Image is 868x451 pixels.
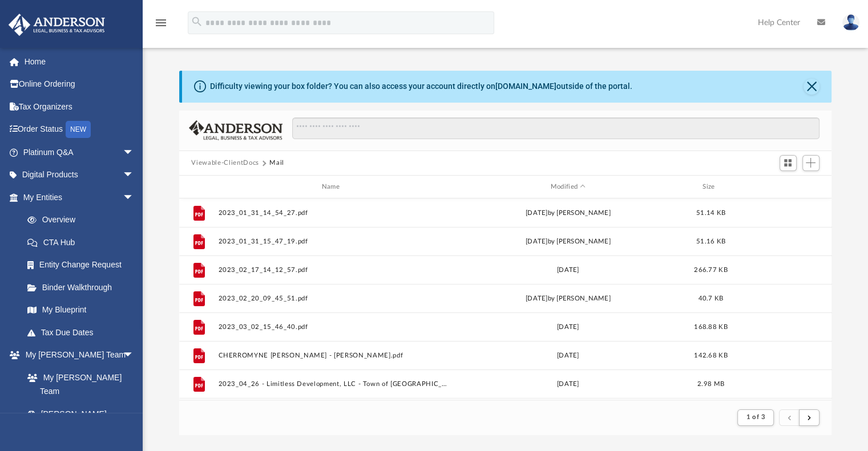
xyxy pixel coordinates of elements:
span: 142.68 KB [694,352,727,359]
button: 2023_02_17_14_12_57.pdf [218,266,448,274]
a: Digital Productsarrow_drop_down [8,164,151,186]
span: 168.88 KB [694,324,727,330]
span: 2.98 MB [697,381,724,387]
a: CTA Hub [16,231,151,254]
span: 51.14 KB [696,210,725,216]
div: [DATE] by [PERSON_NAME] [453,237,683,247]
a: My Entitiesarrow_drop_down [8,186,151,209]
img: User Pic [842,14,859,31]
div: [DATE] [453,351,683,361]
button: 2023_01_31_15_47_19.pdf [218,238,448,245]
button: 2023_03_02_15_46_40.pdf [218,323,448,331]
button: Close [804,79,819,95]
div: NEW [66,121,91,138]
a: Tax Organizers [8,95,151,118]
button: 2023_01_31_14_54_27.pdf [218,209,448,217]
button: Mail [269,158,284,168]
div: [DATE] by [PERSON_NAME] [453,208,683,218]
div: Difficulty viewing your box folder? You can also access your account directly on outside of the p... [210,80,632,92]
a: Platinum Q&Aarrow_drop_down [8,141,151,164]
span: 51.16 KB [696,238,725,245]
div: [DATE] [453,322,683,332]
span: 266.77 KB [694,267,727,273]
div: Size [688,182,733,192]
button: CHERROMYNE [PERSON_NAME] - [PERSON_NAME].pdf [218,352,448,359]
a: Overview [16,209,151,231]
div: Name [217,182,447,192]
span: 40.7 KB [698,295,723,302]
button: Viewable-ClientDocs [191,158,259,168]
a: menu [154,22,168,30]
div: [DATE] [453,379,683,389]
div: [DATE] by [PERSON_NAME] [453,294,683,304]
i: menu [154,16,168,30]
i: search [191,15,203,28]
input: Search files and folders [292,117,819,139]
a: [PERSON_NAME] System [16,403,146,439]
img: Anderson Advisors Platinum Portal [5,14,108,36]
a: [DOMAIN_NAME] [495,82,556,91]
a: Home [8,50,151,73]
a: Order StatusNEW [8,118,151,141]
a: My [PERSON_NAME] Teamarrow_drop_down [8,344,146,367]
button: 2023_02_20_09_45_51.pdf [218,295,448,302]
a: Tax Due Dates [16,321,151,344]
div: id [184,182,212,192]
a: Entity Change Request [16,254,151,277]
a: Binder Walkthrough [16,276,151,299]
button: Add [802,155,819,171]
span: arrow_drop_down [123,344,146,367]
span: arrow_drop_down [123,141,146,164]
a: My Blueprint [16,299,146,322]
a: My [PERSON_NAME] Team [16,366,140,403]
div: grid [179,198,832,400]
span: arrow_drop_down [123,164,146,187]
button: 1 of 3 [737,409,773,425]
div: [DATE] [453,265,683,275]
button: Switch to Grid View [780,155,797,171]
div: Modified [453,182,683,192]
div: id [738,182,818,192]
span: arrow_drop_down [123,186,146,209]
span: 1 of 3 [746,414,765,420]
button: 2023_04_26 - Limitless Development, LLC - Town of [GEOGRAPHIC_DATA]pdf [218,380,448,388]
a: Online Ordering [8,73,151,96]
